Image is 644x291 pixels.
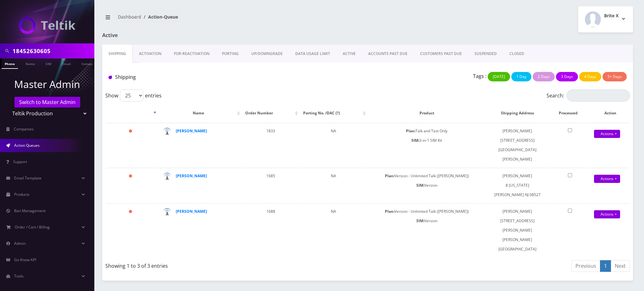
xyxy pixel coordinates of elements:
span: Support [13,159,27,164]
th: Order Number: activate to sort column ascending [242,104,299,122]
a: SIM [42,58,54,68]
button: 5+ Days [602,72,627,81]
a: FOR-REActivation [168,45,216,63]
th: : activate to sort column descending [106,104,158,122]
th: Processed: activate to sort column ascending [549,104,591,122]
b: Plan: [385,209,394,214]
span: Email Template [14,175,42,181]
input: Search in Company [13,45,93,57]
button: Brite X [578,6,633,32]
h2: Brite X [604,13,619,19]
th: Action [591,104,629,122]
button: 4 Days [579,72,601,81]
a: Shipping [102,45,133,63]
a: Activation [133,45,168,63]
a: CLOSED [503,45,530,63]
input: Search: [567,90,630,102]
span: Tools [14,273,24,279]
td: NA [300,123,368,167]
span: Action Queues [14,143,40,148]
li: Action-Queue [141,14,178,20]
label: Show entries [105,90,162,102]
img: Shipping [108,76,112,79]
h1: Active [102,32,273,38]
button: 3 Days [556,72,578,81]
td: Verizon - Unlimited Talk ([PERSON_NAME]) Verizon [368,203,486,257]
label: Search: [547,90,630,102]
a: Dashboard [118,14,141,20]
td: [PERSON_NAME] [STREET_ADDRESS] [GEOGRAPHIC_DATA][PERSON_NAME] [486,123,548,167]
a: Company [78,58,99,68]
th: Product [368,104,486,122]
a: [PERSON_NAME] [176,209,207,214]
a: ACCOUNTS PAST DUE [362,45,414,63]
td: [PERSON_NAME] 8 [US_STATE] [PERSON_NAME] NJ 08527 [486,168,548,203]
td: 1688 [242,203,299,257]
span: Go Know API [14,257,36,262]
a: CUSTOMERS PAST DUE [414,45,468,63]
button: 1 Day [511,72,531,81]
a: [PERSON_NAME] [176,128,207,134]
button: 2 Days [533,72,555,81]
td: [PERSON_NAME] [STREET_ADDRESS][PERSON_NAME][PERSON_NAME] [GEOGRAPHIC_DATA] [486,203,548,257]
td: Talk and Text Only 3-in-1 SIM Kit [368,123,486,167]
a: Actions [594,175,620,183]
td: 1685 [242,168,299,203]
a: Email [59,58,74,68]
img: Teltik Production [19,17,75,34]
a: Switch to Master Admin [14,97,80,107]
a: Previous [571,260,600,272]
th: Name: activate to sort column ascending [158,104,241,122]
span: Admin [14,241,25,246]
a: 1 [600,260,611,272]
a: PORTING [216,45,245,63]
b: Plan: [385,173,394,178]
select: Showentries [120,90,143,102]
span: Products [14,192,30,197]
a: [PERSON_NAME] [176,173,207,178]
a: ACTIVE [336,45,362,63]
span: Companies [14,126,34,132]
td: 1833 [242,123,299,167]
button: [DATE] [488,72,510,81]
a: DATA USAGE LIMIT [289,45,336,63]
b: SIM: [411,138,419,143]
b: SIM: [416,218,424,223]
td: Verizon - Unlimited Talk ([PERSON_NAME]) Verizon [368,168,486,203]
span: Order / Cart / Billing [15,224,50,230]
a: Actions [594,210,620,218]
td: NA [300,203,368,257]
th: Shipping Address [486,104,548,122]
b: Plan: [406,128,415,134]
b: SIM: [416,183,424,188]
a: Next [611,260,630,272]
a: Actions [594,130,620,138]
a: Phone [2,58,18,69]
a: SUSPENDED [468,45,503,63]
a: Name [22,58,38,68]
p: Tags : [473,72,486,80]
a: UP/DOWNGRADE [245,45,289,63]
th: Porting No. /DAC (?): activate to sort column ascending [300,104,368,122]
nav: breadcrumb [102,10,363,28]
h1: Shipping [108,74,275,80]
td: NA [300,168,368,203]
span: Ban Management [14,208,46,213]
div: Showing 1 to 3 of 3 entries [105,260,363,270]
